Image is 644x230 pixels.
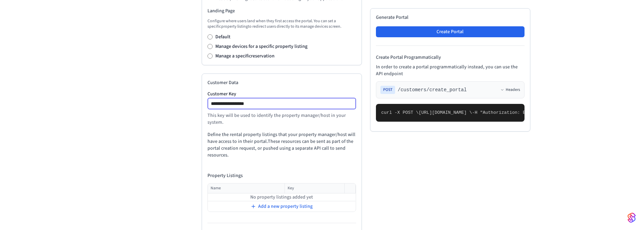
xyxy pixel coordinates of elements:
[376,26,525,37] button: Create Portal
[207,112,356,126] p: This key will be used to identify the property manager/host in your system.
[208,193,356,201] td: No property listings added yet
[215,33,230,40] label: Default
[472,110,600,115] span: -H "Authorization: Bearer seam_api_key_123456" \
[381,110,419,115] span: curl -X POST \
[207,92,356,96] label: Customer Key
[207,172,356,179] h4: Property Listings
[628,212,636,223] img: SeamLogoGradient.69752ec5.svg
[207,79,356,86] h2: Customer Data
[208,184,285,193] th: Name
[207,131,356,159] p: Define the rental property listings that your property manager/host will have access to in their ...
[419,110,472,115] span: [URL][DOMAIN_NAME] \
[207,18,356,29] p: Configure where users land when they first access the portal. You can set a specific property lis...
[207,8,356,14] h3: Landing Page
[376,54,525,61] h4: Create Portal Programmatically
[376,64,525,77] p: In order to create a portal programmatically instead, you can use the API endpoint
[398,86,467,93] span: /customers/create_portal
[215,43,307,50] label: Manage devices for a specific property listing
[285,184,344,193] th: Key
[376,14,525,21] h2: Generate Portal
[380,86,395,94] span: POST
[500,87,520,93] button: Headers
[215,53,275,59] label: Manage a specific reservation
[258,203,313,210] span: Add a new property listing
